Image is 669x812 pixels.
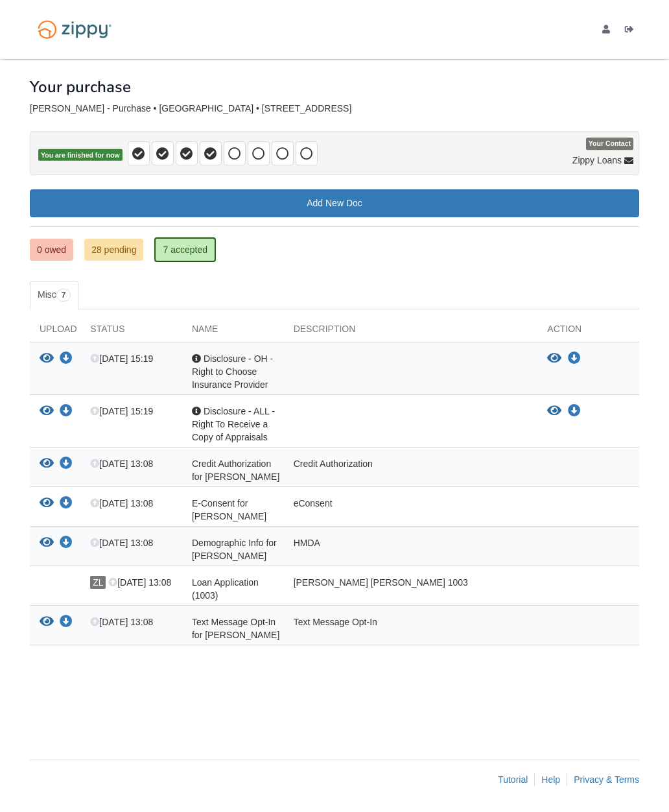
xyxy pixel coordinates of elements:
a: 0 owed [30,239,73,261]
div: Upload [30,322,80,342]
span: [DATE] 15:19 [90,353,153,364]
a: Download Disclosure - OH - Right to Choose Insurance Provider [568,353,581,364]
span: Text Message Opt-In for [PERSON_NAME] [192,617,279,640]
button: View Disclosure - OH - Right to Choose Insurance Provider [547,352,561,365]
a: Download Disclosure - ALL - Right To Receive a Copy of Appraisals [568,406,581,416]
span: Disclosure - ALL - Right To Receive a Copy of Appraisals [192,406,275,442]
span: [DATE] 13:08 [90,498,153,508]
button: View Demographic Info for Ethan Warren Seip [40,536,54,550]
a: Download Credit Authorization for Ethan Seip [60,459,73,470]
a: Download Demographic Info for Ethan Warren Seip [60,538,73,549]
div: HMDA [284,536,538,562]
a: Download E-Consent for Ethan Seip [60,499,73,509]
button: View Credit Authorization for Ethan Seip [40,457,54,471]
img: Logo [30,14,119,45]
div: eConsent [284,497,538,523]
span: [DATE] 13:08 [108,577,171,588]
button: View Disclosure - OH - Right to Choose Insurance Provider [40,352,54,366]
span: Credit Authorization for [PERSON_NAME] [192,459,279,482]
div: [PERSON_NAME] [PERSON_NAME] 1003 [284,576,538,602]
a: Download Text Message Opt-In for Ethan Warren Seip [60,617,73,628]
div: Text Message Opt-In [284,615,538,641]
span: Your Contact [586,138,633,150]
span: 7 [56,289,71,302]
button: View Text Message Opt-In for Ethan Warren Seip [40,615,54,629]
a: Misc [30,281,78,309]
a: Tutorial [498,774,528,785]
div: Status [80,322,182,342]
a: Log out [625,25,639,38]
div: Name [182,322,284,342]
a: Download Disclosure - OH - Right to Choose Insurance Provider [60,354,73,364]
button: View Disclosure - ALL - Right To Receive a Copy of Appraisals [547,405,561,418]
div: [PERSON_NAME] - Purchase • [GEOGRAPHIC_DATA] • [STREET_ADDRESS] [30,103,639,114]
span: [DATE] 13:08 [90,459,153,469]
a: Download Disclosure - ALL - Right To Receive a Copy of Appraisals [60,407,73,417]
span: Loan Application (1003) [192,577,259,601]
a: 7 accepted [154,237,216,262]
span: [DATE] 15:19 [90,406,153,416]
span: [DATE] 13:08 [90,617,153,627]
button: View E-Consent for Ethan Seip [40,497,54,510]
span: Disclosure - OH - Right to Choose Insurance Provider [192,353,273,390]
a: Privacy & Terms [574,774,639,785]
a: 28 pending [84,239,143,261]
a: Add New Doc [30,189,639,217]
a: edit profile [602,25,615,38]
div: Credit Authorization [284,457,538,483]
span: ZL [90,576,106,589]
div: Action [537,322,639,342]
div: Description [284,322,538,342]
span: Zippy Loans [572,154,622,167]
span: E-Consent for [PERSON_NAME] [192,498,266,521]
button: View Disclosure - ALL - Right To Receive a Copy of Appraisals [40,405,54,418]
span: You are finished for now [38,149,123,161]
a: Help [541,774,560,785]
h1: Your purchase [30,78,131,95]
span: [DATE] 13:08 [90,538,153,548]
span: Demographic Info for [PERSON_NAME] [192,538,277,561]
